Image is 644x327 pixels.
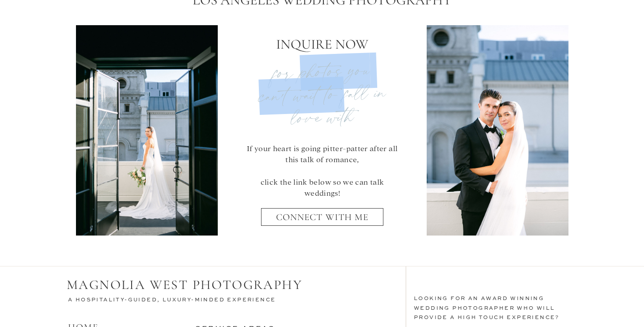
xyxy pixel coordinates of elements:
[267,212,378,229] a: connect with me
[242,58,402,116] p: for photos you can't wait to fall in love with
[67,277,314,294] h2: MAGNOLIA WEST PHOTOGRAPHY
[242,142,402,190] p: If your heart is going pitter-patter after all this talk of romance, click the link below so we c...
[68,296,289,306] h3: A Hospitality-Guided, Luxury-Minded Experience
[152,34,492,51] p: INQUIRE NOW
